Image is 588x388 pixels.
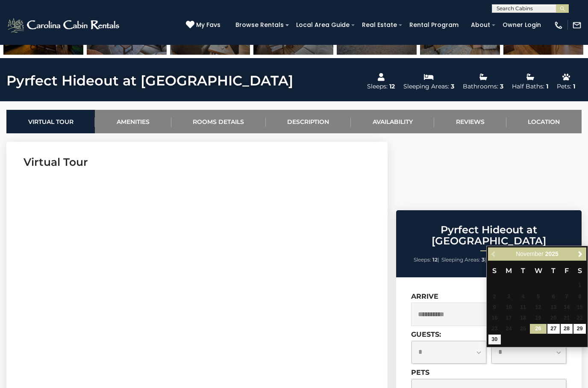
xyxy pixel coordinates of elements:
[561,324,573,334] a: 28
[564,267,569,275] span: Friday
[545,250,559,257] span: 2025
[502,324,516,334] span: 24
[266,110,351,133] a: Description
[530,303,546,312] span: 12
[488,292,501,302] span: 2
[95,110,171,133] a: Amenities
[506,110,582,133] a: Location
[502,292,516,302] span: 3
[231,18,288,32] a: Browse Rentals
[561,313,573,323] span: 21
[573,313,586,323] span: 22
[411,292,438,300] label: Arrive
[561,292,573,302] span: 7
[414,256,431,263] span: Sleeps:
[351,110,434,133] a: Availability
[171,110,266,133] a: Rooms Details
[530,324,546,334] a: 26
[405,18,463,32] a: Rental Program
[517,303,529,312] span: 11
[573,281,586,291] span: 1
[488,313,501,323] span: 16
[432,256,438,263] strong: 12
[502,313,516,323] span: 17
[488,335,501,344] a: 30
[488,303,501,312] span: 9
[186,21,223,30] a: My Favs
[547,313,560,323] span: 20
[6,110,95,133] a: Virtual Tour
[578,267,582,275] span: Saturday
[530,292,546,302] span: 5
[535,267,542,275] span: Wednesday
[498,18,545,32] a: Owner Login
[411,368,429,376] label: Pets
[521,267,525,275] span: Tuesday
[358,18,401,32] a: Real Estate
[573,292,586,302] span: 8
[441,254,486,265] li: |
[547,303,560,312] span: 13
[292,18,354,32] a: Local Area Guide
[551,267,556,275] span: Thursday
[502,303,516,312] span: 10
[547,292,560,302] span: 6
[6,17,122,34] img: White-1-2.png
[196,21,220,29] span: My Favs
[517,292,529,302] span: 4
[516,250,544,257] span: November
[573,303,586,312] span: 15
[492,267,497,275] span: Sunday
[411,330,441,338] label: Guests:
[434,110,506,133] a: Reviews
[561,303,573,312] span: 14
[530,313,546,323] span: 19
[441,256,480,263] span: Sleeping Areas:
[488,324,501,334] span: 23
[414,254,439,265] li: |
[24,155,370,170] h3: Virtual Tour
[577,250,584,257] span: Next
[573,324,586,334] a: 29
[572,21,582,30] img: mail-regular-white.png
[554,21,563,30] img: phone-regular-white.png
[398,224,579,247] h2: Pyrfect Hideout at [GEOGRAPHIC_DATA]
[506,267,512,275] span: Monday
[467,18,494,32] a: About
[575,249,585,259] a: Next
[482,256,485,263] strong: 3
[547,324,560,334] a: 27
[517,313,529,323] span: 18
